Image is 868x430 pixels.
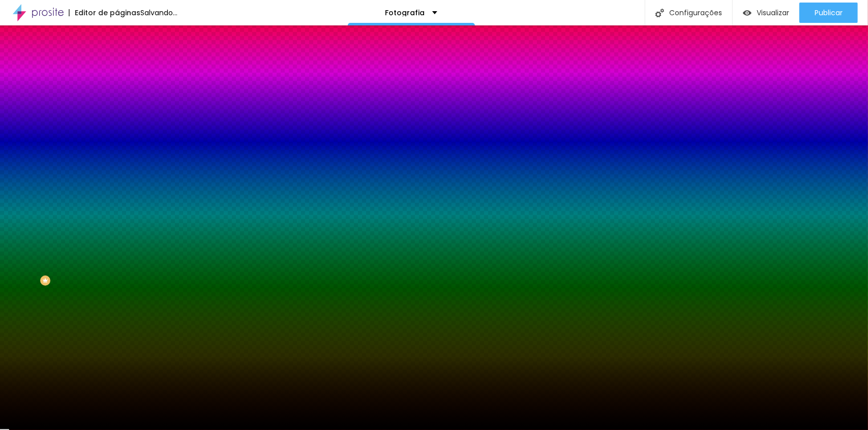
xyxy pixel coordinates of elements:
div: Salvando... [140,9,177,16]
button: Publicar [799,3,858,23]
button: Visualizar [733,3,799,23]
p: Fotografia [385,9,425,16]
img: Icone [655,9,664,17]
span: Publicar [815,9,843,17]
span: Visualizar [757,9,789,17]
div: Editor de páginas [69,9,140,16]
img: view-1.svg [743,9,752,17]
